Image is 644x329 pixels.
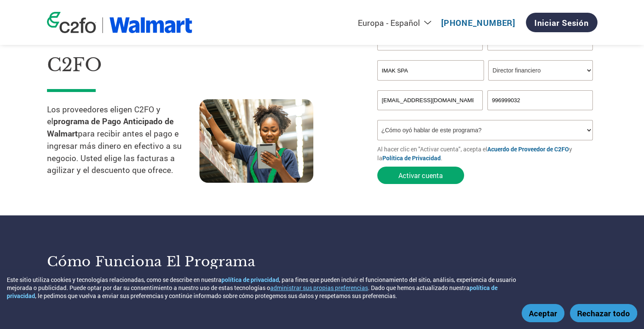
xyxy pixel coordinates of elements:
img: supply chain worker [199,99,313,183]
strong: programa de Pago Anticipado de Walmart [47,116,174,139]
div: Este sitio utiliza cookies y tecnologías relacionadas, como se describe en nuestra , para fines q... [7,276,527,300]
button: Activar cuenta [377,167,464,184]
p: Al hacer clic en "Activar cuenta", acepta el y la . [377,145,597,162]
input: Teléfono* [487,90,593,110]
button: administrar sus propias preferencias [270,284,368,292]
a: [PHONE_NUMBER] [441,17,515,28]
div: Inavlid Email Address [377,111,483,117]
button: Aceptar [522,304,564,322]
a: política de privacidad [7,284,498,300]
input: Nombre de su compañía* [377,60,484,81]
input: Invalid Email format [377,90,483,110]
div: Inavlid Phone Number [487,111,593,117]
a: política de privacidad [221,276,279,284]
div: Invalid company name or company name is too long [377,81,593,87]
div: Invalid last name or last name is too long [487,51,593,57]
button: Rechazar todo [570,304,637,322]
a: Acuerdo de Proveedor de C2FO [487,145,569,153]
h3: Cómo funciona el programa [47,253,312,270]
p: Los proveedores eligen C2FO y el para recibir antes el pago e ingresar más dinero en efectivo a s... [47,103,199,177]
a: Iniciar sesión [526,13,597,32]
div: Invalid first name or first name is too long [377,51,483,57]
a: Política de Privacidad [382,154,441,162]
img: Walmart [109,17,193,33]
select: Title/Role [488,60,593,81]
img: c2fo logo [47,12,96,33]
